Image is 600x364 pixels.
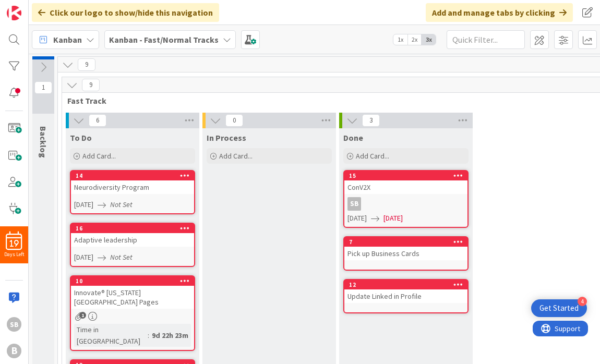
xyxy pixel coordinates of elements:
div: 16Adaptive leadership [71,224,194,247]
span: : [148,330,149,341]
div: B [7,344,21,358]
div: ConV2X [344,180,467,194]
span: To Do [70,132,92,143]
span: [DATE] [383,213,403,224]
div: 14 [71,171,194,180]
div: 7 [344,237,467,247]
span: 2x [407,34,422,45]
div: Pick up Business Cards [344,247,467,260]
div: 9d 22h 23m [149,330,191,341]
div: 15 [344,171,467,180]
div: 16 [71,224,194,233]
div: Innovate® [US_STATE][GEOGRAPHIC_DATA] Pages [71,286,194,309]
div: 16 [76,225,194,232]
div: 4 [578,297,587,306]
div: 15 [349,172,467,179]
div: 12 [344,280,467,289]
div: Click our logo to show/hide this navigation [32,3,219,22]
div: 14Neurodiversity Program [71,171,194,194]
span: 6 [89,114,106,127]
span: Support [22,2,47,14]
i: Not Set [110,200,133,209]
span: Backlog [38,126,49,158]
span: [DATE] [347,213,367,224]
span: 9 [78,58,95,71]
div: 14 [76,172,194,179]
span: Add Card... [219,151,253,161]
div: 15ConV2X [344,171,467,194]
div: Adaptive leadership [71,233,194,247]
div: Open Get Started checklist, remaining modules: 4 [531,299,587,317]
span: Add Card... [82,151,116,161]
span: [DATE] [74,252,93,263]
span: 3x [422,34,436,45]
div: 10 [76,277,194,285]
input: Quick Filter... [447,30,525,49]
div: SB [347,197,361,211]
div: SB [7,317,21,332]
div: 10 [71,276,194,286]
div: 12 [349,281,467,288]
span: [DATE] [74,199,93,210]
div: Neurodiversity Program [71,180,194,194]
span: Kanban [53,33,82,46]
b: Kanban - Fast/Normal Tracks [109,34,219,45]
span: 9 [82,79,100,91]
div: Add and manage tabs by clicking [426,3,573,22]
i: Not Set [110,252,133,262]
img: Visit kanbanzone.com [7,6,21,20]
span: 0 [225,114,243,127]
span: 1 [34,81,52,94]
span: 3 [362,114,380,127]
span: 1 [79,312,86,319]
div: SB [344,197,467,211]
div: Update Linked in Profile [344,289,467,303]
div: 7 [349,238,467,246]
div: Time in [GEOGRAPHIC_DATA] [74,324,148,347]
div: 12Update Linked in Profile [344,280,467,303]
div: 7Pick up Business Cards [344,237,467,260]
div: 10Innovate® [US_STATE][GEOGRAPHIC_DATA] Pages [71,276,194,309]
span: 1x [393,34,407,45]
span: Add Card... [356,151,389,161]
span: In Process [207,132,246,143]
div: Get Started [539,303,579,313]
span: Done [343,132,363,143]
span: 19 [10,240,19,247]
